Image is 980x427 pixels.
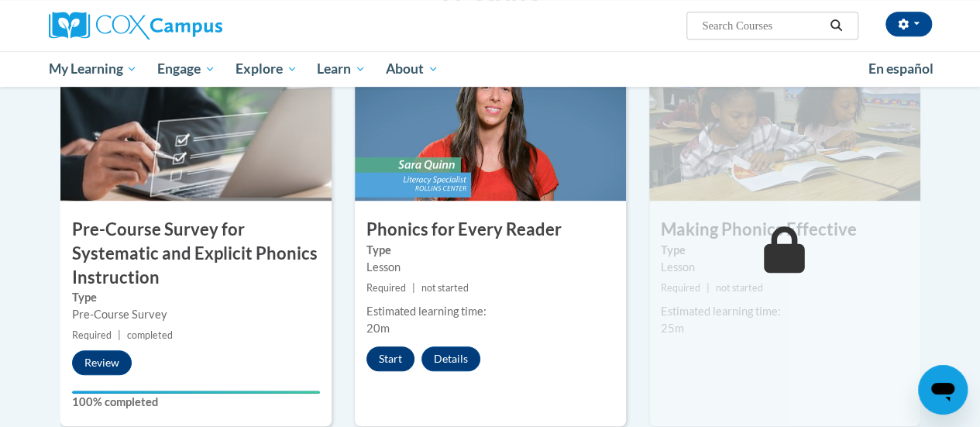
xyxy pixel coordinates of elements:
[412,282,415,294] span: |
[868,60,934,77] span: En español
[118,329,121,341] span: |
[661,322,684,335] span: 25m
[649,218,920,242] h3: Making Phonics Effective
[824,16,848,35] button: Search
[307,51,376,87] a: Learn
[421,282,469,294] span: not started
[649,46,920,201] img: Course Image
[707,282,710,294] span: |
[918,365,968,415] iframe: Button to launch messaging window
[72,306,320,323] div: Pre-Course Survey
[858,53,944,85] a: En español
[661,259,909,276] div: Lesson
[355,218,626,242] h3: Phonics for Every Reader
[355,46,626,201] img: Course Image
[225,51,308,87] a: Explore
[157,60,215,78] span: Engage
[236,60,297,78] span: Explore
[366,322,390,335] span: 20m
[661,242,909,259] label: Type
[661,303,909,320] div: Estimated learning time:
[72,350,132,375] button: Review
[72,391,320,394] div: Your progress
[716,282,763,294] span: not started
[60,218,332,289] h3: Pre-Course Survey for Systematic and Explicit Phonics Instruction
[376,51,449,87] a: About
[72,394,320,411] label: 100% completed
[49,12,328,40] a: Cox Campus
[37,51,944,87] div: Main menu
[366,259,614,276] div: Lesson
[421,346,480,371] button: Details
[366,242,614,259] label: Type
[60,46,332,201] img: Course Image
[885,12,932,36] button: Account Settings
[127,329,173,341] span: completed
[48,60,137,78] span: My Learning
[386,60,438,78] span: About
[72,289,320,306] label: Type
[147,51,225,87] a: Engage
[661,282,700,294] span: Required
[72,329,112,341] span: Required
[366,303,614,320] div: Estimated learning time:
[366,282,406,294] span: Required
[317,60,366,78] span: Learn
[39,51,148,87] a: My Learning
[49,12,222,40] img: Cox Campus
[700,16,824,35] input: Search Courses
[366,346,414,371] button: Start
